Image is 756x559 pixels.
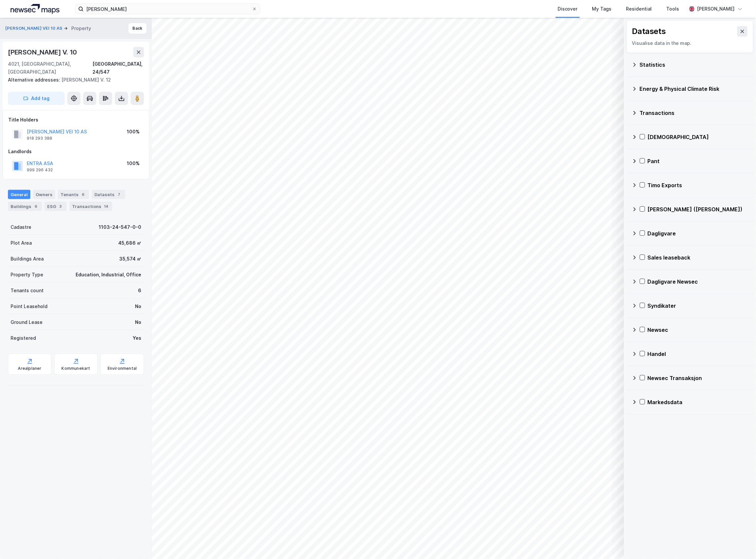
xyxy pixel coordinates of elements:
[8,148,144,156] div: Landlords
[8,190,30,199] div: General
[558,5,578,13] div: Discover
[84,4,252,14] input: Search by address, cadastre, landlords, tenants or people
[71,24,91,32] div: Property
[127,128,140,136] div: 100%
[648,133,748,141] div: [DEMOGRAPHIC_DATA]
[8,47,78,57] div: [PERSON_NAME] V. 10
[11,239,32,247] div: Plot Area
[8,77,61,83] span: Alternative addresses:
[5,25,64,32] button: [PERSON_NAME] VEI 10 AS
[640,109,748,117] div: Transactions
[667,5,679,13] div: Tools
[723,527,756,559] iframe: Chat Widget
[69,202,112,211] div: Transactions
[723,527,756,559] div: Kontrollprogram for chat
[108,366,137,371] div: Environmental
[58,190,89,199] div: Tenants
[648,326,748,334] div: Newsec
[119,255,141,263] div: 35,574 ㎡
[8,60,92,76] div: 4021, [GEOGRAPHIC_DATA], [GEOGRAPHIC_DATA]
[8,76,139,84] div: [PERSON_NAME] V. 12
[648,302,748,310] div: Syndikater
[27,167,53,173] div: 999 296 432
[11,302,48,310] div: Point Leasehold
[648,157,748,165] div: Pant
[11,223,31,231] div: Cadastre
[592,5,612,13] div: My Tags
[11,271,43,279] div: Property Type
[8,202,42,211] div: Buildings
[27,136,52,141] div: 918 293 388
[626,5,652,13] div: Residential
[648,254,748,262] div: Sales leaseback
[697,5,735,13] div: [PERSON_NAME]
[45,202,67,211] div: ESG
[640,85,748,93] div: Energy & Physical Climate Risk
[18,366,41,371] div: Arealplaner
[133,334,141,342] div: Yes
[92,60,144,76] div: [GEOGRAPHIC_DATA], 24/547
[11,255,44,263] div: Buildings Area
[57,203,64,210] div: 3
[127,159,140,167] div: 100%
[33,203,39,210] div: 6
[135,302,141,310] div: No
[11,287,44,295] div: Tenants count
[103,203,110,210] div: 14
[118,239,141,247] div: 45,686 ㎡
[648,398,748,406] div: Markedsdata
[11,318,43,326] div: Ground Lease
[61,366,90,371] div: Kommunekart
[92,190,125,199] div: Datasets
[11,4,59,14] img: logo.a4113a55bc3d86da70a041830d287a7e.svg
[648,350,748,358] div: Handel
[632,39,748,47] div: Visualise data in the map.
[33,190,55,199] div: Owners
[128,23,147,34] button: Back
[11,334,36,342] div: Registered
[80,191,86,198] div: 6
[648,205,748,213] div: [PERSON_NAME] ([PERSON_NAME])
[648,374,748,382] div: Newsec Transaksjon
[8,116,144,124] div: Title Holders
[648,278,748,286] div: Dagligvare Newsec
[632,26,666,37] div: Datasets
[8,92,65,105] button: Add tag
[99,223,141,231] div: 1103-24-547-0-0
[640,61,748,69] div: Statistics
[648,229,748,237] div: Dagligvare
[648,181,748,189] div: Timo Exports
[76,271,141,279] div: Education, Industrial, Office
[135,318,141,326] div: No
[116,191,122,198] div: 7
[138,287,141,295] div: 6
